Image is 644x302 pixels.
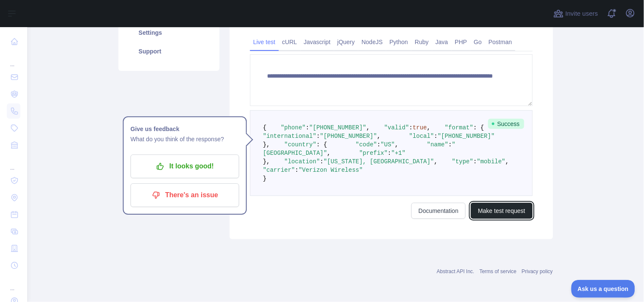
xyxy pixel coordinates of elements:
span: { [263,124,267,131]
div: ... [7,51,20,68]
p: It looks good! [137,159,233,174]
span: : { [473,124,484,131]
span: : [388,150,391,157]
span: true [413,124,427,131]
span: }, [263,158,270,165]
span: "phone" [281,124,306,131]
a: Privacy policy [522,268,553,274]
span: "US" [381,141,395,148]
span: , [327,150,331,157]
button: It looks good! [130,155,239,179]
iframe: Toggle Customer Support [571,280,636,298]
span: "country" [284,141,317,148]
span: , [434,158,438,165]
a: Python [386,35,412,49]
span: : [306,124,309,131]
span: Invite users [565,9,598,19]
span: "location" [284,158,320,165]
div: ... [7,275,20,292]
a: Support [129,42,209,61]
span: , [366,124,370,131]
span: "mobile" [477,158,506,165]
span: : [409,124,413,131]
span: : { [317,141,327,148]
button: There's an issue [130,184,239,207]
a: PHP [452,35,471,49]
a: Ruby [411,35,432,49]
a: Terms of service [480,268,517,274]
span: : [377,141,380,148]
span: , [427,124,430,131]
a: Live test [250,35,279,49]
span: , [506,158,509,165]
button: Make test request [471,203,532,219]
span: : [320,158,323,165]
p: There's an issue [137,188,233,203]
span: : [473,158,477,165]
span: : [434,133,438,140]
a: Settings [129,23,209,42]
span: "Verizon Wireless" [299,167,363,173]
span: , [377,133,380,140]
span: "[PHONE_NUMBER]" [438,133,495,140]
span: "type" [452,158,473,165]
button: Invite users [552,7,600,20]
a: NodeJS [358,35,386,49]
p: What do you think of the response? [130,134,239,145]
span: , [395,141,398,148]
span: }, [263,141,270,148]
span: "international" [263,133,317,140]
span: "[PHONE_NUMBER]" [309,124,366,131]
a: Go [470,35,485,49]
span: "valid" [384,124,409,131]
span: "local" [409,133,434,140]
a: cURL [279,35,301,49]
a: Java [432,35,452,49]
a: jQuery [334,35,358,49]
span: "prefix" [359,150,388,157]
span: : [317,133,320,140]
span: "code" [356,141,377,148]
h1: Give us feedback [130,124,239,134]
span: Success [488,119,524,129]
span: "[US_STATE], [GEOGRAPHIC_DATA]" [323,158,434,165]
a: Documentation [411,203,466,219]
div: ... [7,154,20,171]
span: "carrier" [263,167,295,173]
span: "+1" [391,150,406,157]
span: } [263,175,267,182]
span: "format" [445,124,473,131]
a: Javascript [301,35,334,49]
a: Postman [485,35,515,49]
span: "[PHONE_NUMBER]" [320,133,377,140]
span: : [295,167,298,173]
span: "name" [427,141,448,148]
a: Abstract API Inc. [437,268,475,274]
span: : [448,141,452,148]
